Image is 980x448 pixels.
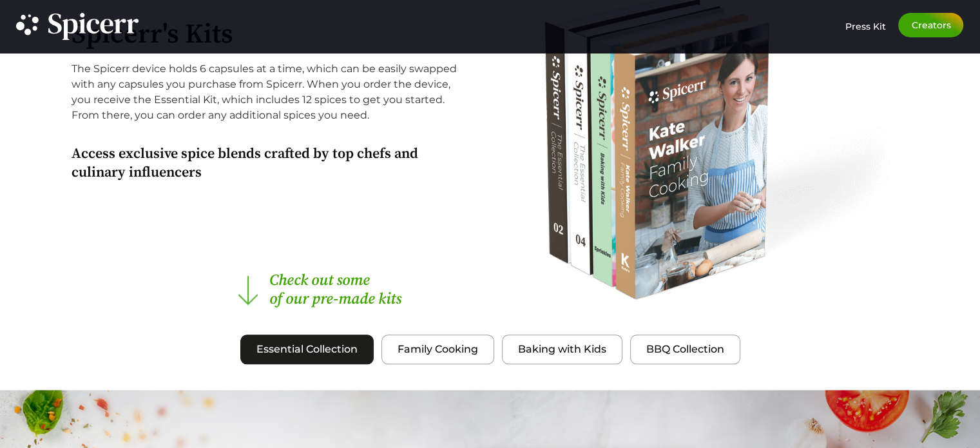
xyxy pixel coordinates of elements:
span: Baking with Kids [518,342,606,357]
span: Press Kit [845,21,885,32]
span: Creators [911,21,950,30]
span: BBQ Collection [646,342,724,357]
span: Essential Collection [256,342,358,357]
span: Family Cooking [398,342,478,357]
a: Press Kit [845,13,885,32]
h2: Check out some of our pre-made kits [269,271,414,309]
h2: Access exclusive spice blends crafted by top chefs and culinary influencers [72,145,471,182]
p: The Spicerr device holds 6 capsules at a time, which can be easily swapped with any capsules you ... [72,61,471,123]
a: Creators [898,13,963,37]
